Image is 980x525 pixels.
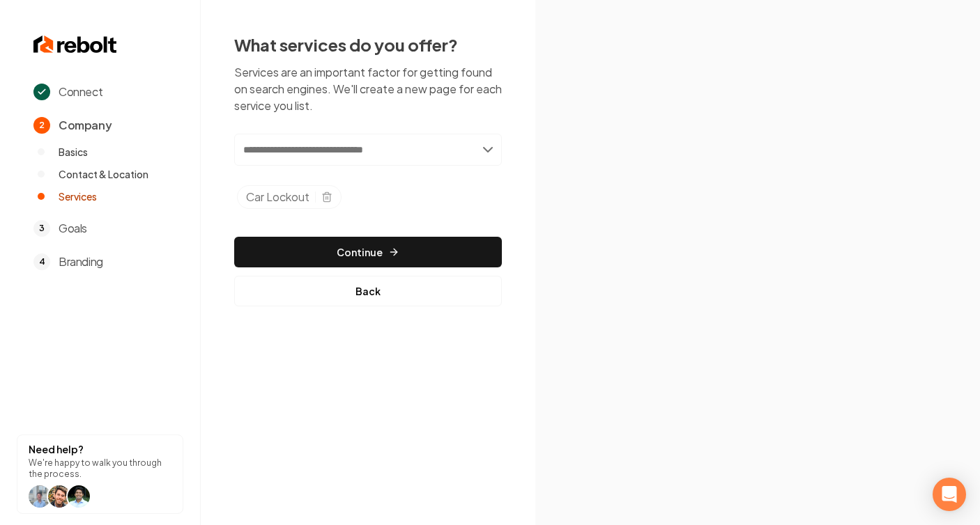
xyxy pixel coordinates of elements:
[59,220,87,237] span: Goals
[29,443,84,455] strong: Need help?
[234,276,502,306] button: Back
[29,457,171,480] p: We're happy to walk you through the process.
[237,185,502,214] ul: Selected tags
[234,64,502,114] p: Services are an important factor for getting found on search engines. We'll create a new page for...
[933,478,966,511] div: Open Intercom Messenger
[59,189,97,203] span: Services
[33,220,50,237] span: 3
[17,434,183,514] button: Need help?We're happy to walk you through the process.help icon Willhelp icon Willhelp icon arwin
[33,33,117,56] img: Rebolt Logo
[59,84,102,100] span: Connect
[234,237,502,267] button: Continue
[48,485,70,508] img: help icon Will
[59,253,103,270] span: Branding
[59,145,88,159] span: Basics
[29,485,51,508] img: help icon Will
[33,117,50,134] span: 2
[33,253,50,270] span: 4
[246,189,309,205] span: Car Lockout
[59,167,148,181] span: Contact & Location
[68,485,90,508] img: help icon arwin
[59,117,112,134] span: Company
[234,33,502,56] h2: What services do you offer?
